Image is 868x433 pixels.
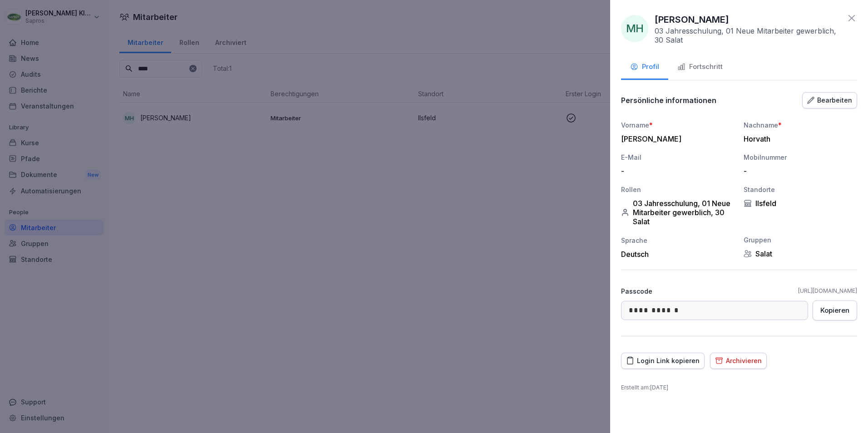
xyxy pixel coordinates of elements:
p: Passcode [621,286,652,296]
div: [PERSON_NAME] [621,134,730,143]
div: 03 Jahresschulung, 01 Neue Mitarbeiter gewerblich, 30 Salat [621,199,735,226]
div: Standorte [744,185,857,194]
div: Mobilnummer [744,153,857,162]
div: Archivieren [715,356,762,366]
button: Archivieren [710,353,767,369]
div: Login Link kopieren [626,356,700,366]
div: - [621,167,730,176]
p: Erstellt am : [DATE] [621,384,857,392]
p: Persönliche informationen [621,96,716,105]
div: MH [621,15,648,42]
div: Sprache [621,236,735,245]
button: Fortschritt [668,55,732,80]
button: Bearbeiten [802,92,857,108]
div: Gruppen [744,235,857,245]
button: Profil [621,55,668,80]
button: Kopieren [813,300,857,320]
div: Horvath [744,134,853,143]
div: Profil [630,62,659,72]
div: Nachname [744,120,857,130]
div: Ilsfeld [744,199,857,208]
div: Kopieren [820,305,849,315]
div: Deutsch [621,250,735,259]
div: Bearbeiten [807,95,852,105]
div: Salat [744,249,857,258]
a: [URL][DOMAIN_NAME] [798,287,857,295]
p: [PERSON_NAME] [655,13,729,26]
div: Vorname [621,120,735,130]
div: E-Mail [621,153,735,162]
div: Rollen [621,185,735,194]
p: 03 Jahresschulung, 01 Neue Mitarbeiter gewerblich, 30 Salat [655,26,842,44]
div: - [744,167,853,176]
div: Fortschritt [677,62,723,72]
button: Login Link kopieren [621,353,705,369]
